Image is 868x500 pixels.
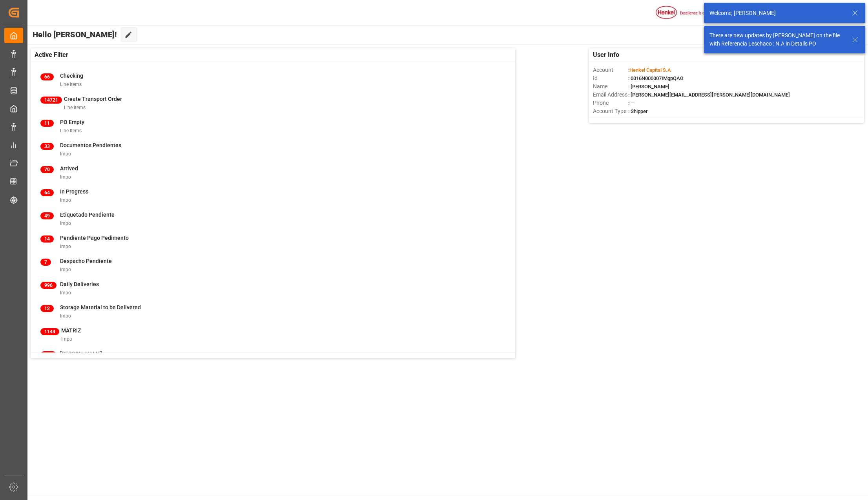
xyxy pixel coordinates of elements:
span: : [PERSON_NAME] [628,84,669,89]
span: Impo [60,244,71,249]
span: Name [593,82,628,91]
span: Email Address [593,91,628,99]
a: 64In ProgressImpo [40,188,505,204]
span: Phone [593,99,628,107]
a: 731[PERSON_NAME] [40,350,505,366]
span: 66 [40,73,54,80]
span: 731 [40,351,57,358]
span: : 0016N000007IMgpQAG [628,75,684,81]
span: MATRIZ [61,327,81,334]
span: Daily Deliveries [60,281,99,287]
img: Henkel%20logo.jpg_1689854090.jpg [656,6,722,20]
span: Impo [60,197,71,203]
span: Impo [60,151,71,157]
span: Line Items [60,128,82,133]
span: 70 [40,166,54,173]
span: 33 [40,143,54,150]
span: Impo [60,290,71,296]
a: 7Despacho PendienteImpo [40,257,505,274]
span: User Info [593,50,619,60]
span: [PERSON_NAME] [60,350,102,357]
span: Arrived [60,165,78,172]
span: Hello [PERSON_NAME]! [33,27,117,42]
span: : [PERSON_NAME][EMAIL_ADDRESS][PERSON_NAME][DOMAIN_NAME] [628,92,790,98]
span: : [628,67,671,73]
span: 1144 [40,328,59,335]
span: Active Filter [35,50,68,60]
span: Etiquetado Pendiente [60,212,115,218]
a: 1144MATRIZImpo [40,327,505,343]
span: Impo [60,174,71,180]
span: 12 [40,305,54,312]
span: Henkel Capital S.A [629,67,671,73]
span: Impo [60,313,71,319]
a: 11PO EmptyLine Items [40,118,505,135]
span: Documentos Pendientes [60,142,121,148]
span: : Shipper [628,108,648,114]
span: Account Type [593,107,628,115]
a: 996Daily DeliveriesImpo [40,280,505,297]
span: Create Transport Order [64,96,122,102]
span: 11 [40,120,54,127]
span: Pendiente Pago Pedimento [60,235,129,241]
a: 49Etiquetado PendienteImpo [40,211,505,227]
a: 12Storage Material to be DeliveredImpo [40,303,505,320]
a: 14721Create Transport OrderLine Items [40,95,505,111]
span: Account [593,66,628,74]
span: In Progress [60,188,88,195]
a: 70ArrivedImpo [40,164,505,181]
span: Storage Material to be Delivered [60,304,141,310]
span: PO Empty [60,119,84,125]
span: Checking [60,73,83,79]
span: Despacho Pendiente [60,258,112,264]
span: 14721 [40,97,62,104]
span: 64 [40,189,54,196]
span: 996 [40,282,57,289]
a: 66CheckingLine Items [40,72,505,88]
span: : — [628,100,635,106]
div: Welcome, [PERSON_NAME] [709,9,844,17]
span: 14 [40,235,54,243]
a: 33Documentos PendientesImpo [40,141,505,158]
div: There are new updates by [PERSON_NAME] on the file with Referencia Leschaco : N.A in Details PO [709,31,844,48]
span: Line Items [64,105,86,110]
span: Impo [60,267,71,272]
a: 14Pendiente Pago PedimentoImpo [40,234,505,250]
span: Line Items [60,82,82,87]
span: Id [593,74,628,82]
span: Impo [61,336,72,342]
span: 49 [40,212,54,219]
span: Impo [60,221,71,226]
span: 7 [40,259,51,266]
